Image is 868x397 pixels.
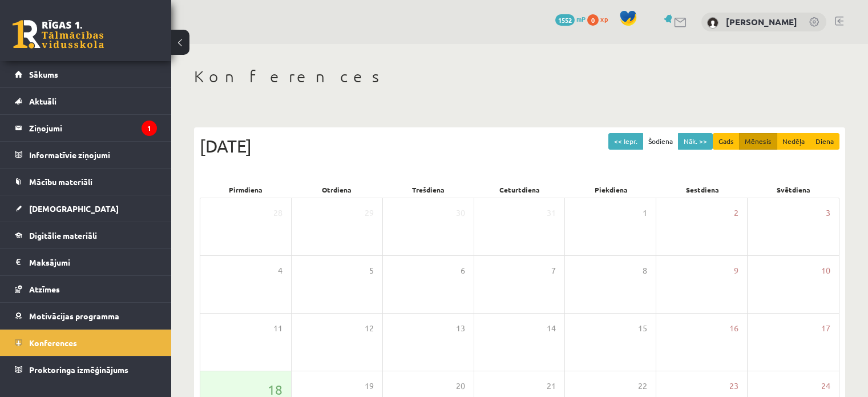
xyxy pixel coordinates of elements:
div: Piekdiena [566,182,657,198]
a: Proktoringa izmēģinājums [15,356,157,383]
button: Gads [713,133,740,150]
a: Konferences [15,330,157,356]
span: 5 [369,264,374,277]
span: 12 [365,322,374,335]
a: Mācību materiāli [15,169,157,195]
span: 31 [547,207,556,219]
span: Proktoringa izmēģinājums [29,364,128,375]
a: [PERSON_NAME] [726,16,797,27]
span: 11 [273,322,282,335]
a: 0 xp [587,14,613,23]
legend: Informatīvie ziņojumi [29,142,157,168]
span: Aktuāli [29,96,56,106]
span: xp [600,14,608,23]
span: 0 [587,14,599,26]
div: Pirmdiena [200,182,291,198]
span: 1 [643,207,647,219]
span: Motivācijas programma [29,311,119,321]
a: Digitālie materiāli [15,222,157,248]
span: Konferences [29,338,77,348]
span: 10 [821,264,830,277]
span: 15 [638,322,647,335]
div: Otrdiena [291,182,382,198]
img: Anžela Aleksandrova [707,17,718,29]
button: Nedēļa [777,133,810,150]
span: 6 [461,264,465,277]
div: Sestdiena [657,182,748,198]
span: 14 [547,322,556,335]
span: Digitālie materiāli [29,230,97,240]
div: [DATE] [200,133,839,159]
span: [DEMOGRAPHIC_DATA] [29,203,119,214]
span: 24 [821,380,830,392]
span: 29 [365,207,374,219]
button: Diena [810,133,839,150]
span: 1552 [555,14,575,26]
a: Motivācijas programma [15,303,157,329]
a: Sākums [15,61,157,87]
span: 8 [643,264,647,277]
a: Atzīmes [15,276,157,302]
span: 22 [638,380,647,392]
span: Atzīmes [29,284,60,294]
a: Informatīvie ziņojumi [15,142,157,168]
a: 1552 mP [555,14,586,23]
span: 13 [456,322,465,335]
span: 20 [456,380,465,392]
i: 1 [142,121,157,136]
button: << Iepr. [608,133,643,150]
div: Svētdiena [748,182,839,198]
span: 7 [551,264,556,277]
span: Sākums [29,69,58,79]
span: 23 [729,380,738,392]
a: Ziņojumi1 [15,115,157,141]
span: 16 [729,322,738,335]
span: 21 [547,380,556,392]
span: Mācību materiāli [29,177,92,187]
legend: Ziņojumi [29,115,157,141]
span: 9 [734,264,738,277]
legend: Maksājumi [29,249,157,275]
a: [DEMOGRAPHIC_DATA] [15,195,157,222]
button: Mēnesis [739,133,777,150]
h1: Konferences [194,67,845,86]
button: Šodiena [643,133,679,150]
span: 4 [278,264,282,277]
a: Aktuāli [15,88,157,114]
span: 3 [826,207,830,219]
a: Maksājumi [15,249,157,275]
button: Nāk. >> [678,133,713,150]
span: 28 [273,207,282,219]
a: Rīgas 1. Tālmācības vidusskola [13,20,104,49]
span: 19 [365,380,374,392]
div: Trešdiena [382,182,474,198]
span: 30 [456,207,465,219]
span: mP [576,14,586,23]
span: 2 [734,207,738,219]
div: Ceturtdiena [474,182,565,198]
span: 17 [821,322,830,335]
